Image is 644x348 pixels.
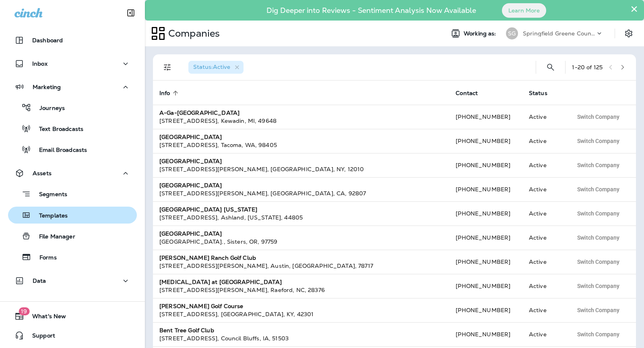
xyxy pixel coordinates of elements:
[577,331,619,337] span: Switch Company
[572,64,603,70] div: 1 - 20 of 125
[573,207,624,220] button: Switch Company
[159,206,257,213] strong: [GEOGRAPHIC_DATA] [US_STATE]
[159,182,222,189] strong: [GEOGRAPHIC_DATA]
[165,27,220,39] p: Companies
[8,141,137,158] button: Email Broadcasts
[159,141,443,149] div: [STREET_ADDRESS] , Tacoma , WA , 98405
[33,84,61,90] p: Marketing
[159,230,222,237] strong: [GEOGRAPHIC_DATA]
[159,189,443,197] div: [STREET_ADDRESS][PERSON_NAME] , [GEOGRAPHIC_DATA] , CA , 92807
[522,322,566,346] td: Active
[577,162,619,168] span: Switch Company
[8,249,137,265] button: Forms
[522,153,566,177] td: Active
[19,307,29,315] span: 19
[33,278,46,284] p: Data
[449,105,522,129] td: [PHONE_NUMBER]
[506,27,518,39] div: SG
[8,99,137,116] button: Journeys
[159,109,239,116] strong: A-Ga-[GEOGRAPHIC_DATA]
[243,9,500,12] p: Dig Deeper into Reviews - Sentiment Analysis Now Available
[522,129,566,153] td: Active
[573,280,624,292] button: Switch Company
[8,120,137,137] button: Text Broadcasts
[573,256,624,268] button: Switch Company
[31,191,67,199] p: Segments
[522,201,566,226] td: Active
[159,262,443,270] div: [STREET_ADDRESS][PERSON_NAME] , Austin , [GEOGRAPHIC_DATA] , 78717
[159,165,443,173] div: [STREET_ADDRESS][PERSON_NAME] , [GEOGRAPHIC_DATA] , NY , 12010
[449,226,522,250] td: [PHONE_NUMBER]
[8,308,137,324] button: 19What's New
[193,63,230,70] span: Status : Active
[522,105,566,129] td: Active
[31,147,87,154] p: Email Broadcasts
[31,212,68,220] p: Templates
[31,233,75,241] p: File Manager
[621,26,636,41] button: Settings
[573,232,624,244] button: Switch Company
[449,298,522,322] td: [PHONE_NUMBER]
[31,254,57,262] p: Forms
[577,259,619,265] span: Switch Company
[522,250,566,274] td: Active
[449,129,522,153] td: [PHONE_NUMBER]
[456,90,478,97] span: Contact
[577,235,619,240] span: Switch Company
[8,32,137,48] button: Dashboard
[159,238,443,246] div: [GEOGRAPHIC_DATA]. , Sisters , OR , 97759
[577,186,619,192] span: Switch Company
[8,185,137,203] button: Segments
[8,165,137,181] button: Assets
[502,3,546,18] button: Learn More
[8,228,137,244] button: File Manager
[577,114,619,120] span: Switch Company
[630,2,638,15] button: Close
[24,313,66,323] span: What's New
[577,283,619,289] span: Switch Company
[31,105,65,112] p: Journeys
[159,59,175,75] button: Filters
[8,207,137,224] button: Templates
[8,79,137,95] button: Marketing
[24,332,55,342] span: Support
[159,89,181,97] span: Info
[449,201,522,226] td: [PHONE_NUMBER]
[120,5,142,21] button: Collapse Sidebar
[577,211,619,216] span: Switch Company
[456,89,488,97] span: Contact
[573,183,624,195] button: Switch Company
[577,138,619,144] span: Switch Company
[529,89,558,97] span: Status
[159,334,443,342] div: [STREET_ADDRESS] , Council Bluffs , IA , 51503
[33,170,52,176] p: Assets
[529,90,547,97] span: Status
[8,327,137,344] button: Support
[8,56,137,72] button: Inbox
[32,37,63,43] p: Dashboard
[573,304,624,316] button: Switch Company
[449,153,522,177] td: [PHONE_NUMBER]
[573,159,624,171] button: Switch Company
[573,328,624,340] button: Switch Company
[449,274,522,298] td: [PHONE_NUMBER]
[522,298,566,322] td: Active
[159,117,443,125] div: [STREET_ADDRESS] , Kewadin , MI , 49648
[159,254,256,261] strong: [PERSON_NAME] Ranch Golf Club
[464,30,498,37] span: Working as:
[159,310,443,318] div: [STREET_ADDRESS] , [GEOGRAPHIC_DATA] , KY , 42301
[449,322,522,346] td: [PHONE_NUMBER]
[522,274,566,298] td: Active
[159,278,282,286] strong: [MEDICAL_DATA] at [GEOGRAPHIC_DATA]
[523,30,595,37] p: Springfield Greene County Parks and Golf
[543,59,559,75] button: Search Companies
[522,226,566,250] td: Active
[159,90,170,97] span: Info
[449,250,522,274] td: [PHONE_NUMBER]
[159,327,214,334] strong: Bent Tree Golf Club
[449,177,522,201] td: [PHONE_NUMBER]
[159,302,244,310] strong: [PERSON_NAME] Golf Course
[573,111,624,123] button: Switch Company
[159,133,222,141] strong: [GEOGRAPHIC_DATA]
[522,177,566,201] td: Active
